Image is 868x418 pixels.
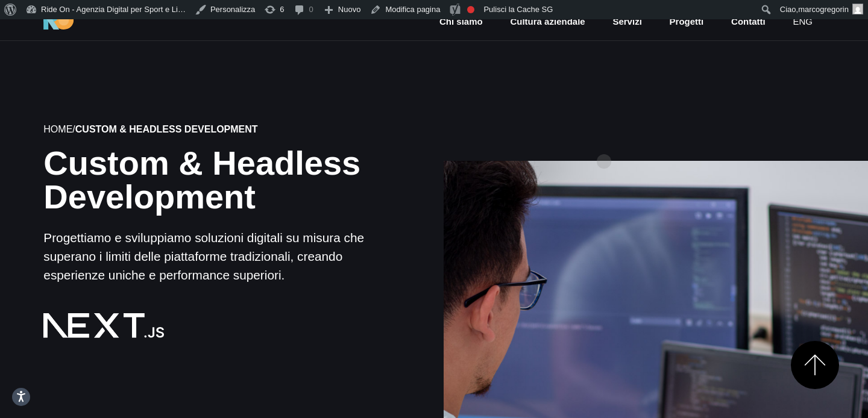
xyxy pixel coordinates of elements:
img: Ride On Agency [43,11,74,30]
a: Progetti [668,15,705,29]
p: Progettiamo e sviluppiamo soluzioni digitali su misura che superano i limiti delle piattaforme tr... [43,228,380,285]
span: / [43,124,257,134]
a: eng [791,15,814,29]
h1: Custom & Headless Development [43,146,380,214]
strong: Custom & Headless Development [75,124,258,134]
a: Chi siamo [438,15,484,29]
div: La frase chiave non è stata impostata [467,6,474,13]
a: Home [43,124,72,134]
a: Contatti [730,15,767,29]
a: Cultura aziendale [509,15,586,29]
a: Servizi [611,15,643,29]
span: marcogregorin [798,5,849,14]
